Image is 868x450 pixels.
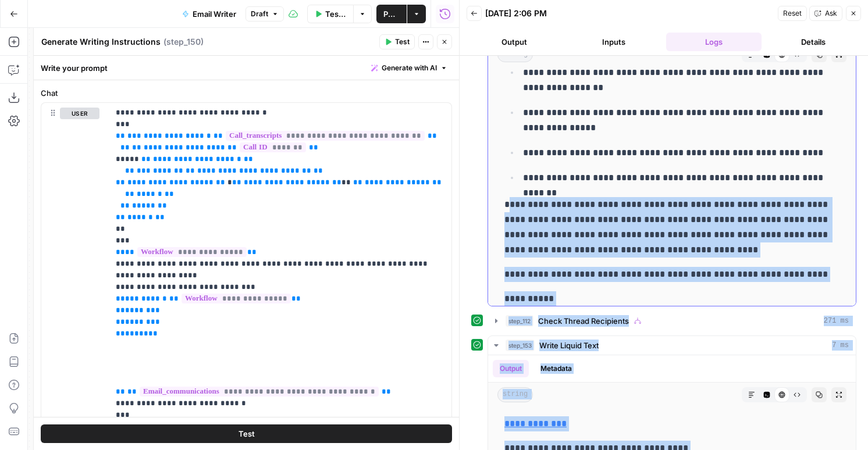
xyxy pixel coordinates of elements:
span: string [497,387,533,402]
button: Draft [246,6,284,22]
textarea: Generate Writing Instructions [41,36,161,48]
button: Logs [666,33,762,51]
button: Output [493,360,529,377]
span: Write Liquid Text [539,340,599,351]
span: Check Thread Recipients [538,315,629,327]
div: 34 seconds / 12 tasks [488,15,856,306]
span: 7 ms [832,340,849,351]
span: Reset [783,8,802,19]
span: 271 ms [824,316,849,326]
span: Ask [825,8,837,19]
button: 7 ms [488,336,856,355]
button: Publish [376,5,407,23]
button: Details [766,33,862,51]
button: Inputs [567,33,662,51]
button: user [60,108,99,119]
span: ( step_150 ) [163,36,204,48]
span: step_153 [506,340,535,351]
span: Test [395,37,410,47]
button: 271 ms [488,312,856,330]
span: Test [239,428,255,440]
label: Chat [41,87,452,99]
button: Email Writer [175,5,243,23]
div: Write your prompt [34,56,459,80]
span: Publish [383,8,400,20]
span: Generate with AI [382,63,437,73]
button: Metadata [533,360,579,377]
button: Generate with AI [367,60,452,76]
span: Test Data [325,8,346,20]
button: Ask [809,6,842,21]
span: step_112 [506,315,533,327]
span: Email Writer [193,8,236,20]
button: Test Data [307,5,353,23]
button: Output [467,33,562,51]
button: Test [41,424,452,443]
span: Draft [251,9,268,19]
button: Reset [778,6,807,21]
button: Test [379,34,415,49]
